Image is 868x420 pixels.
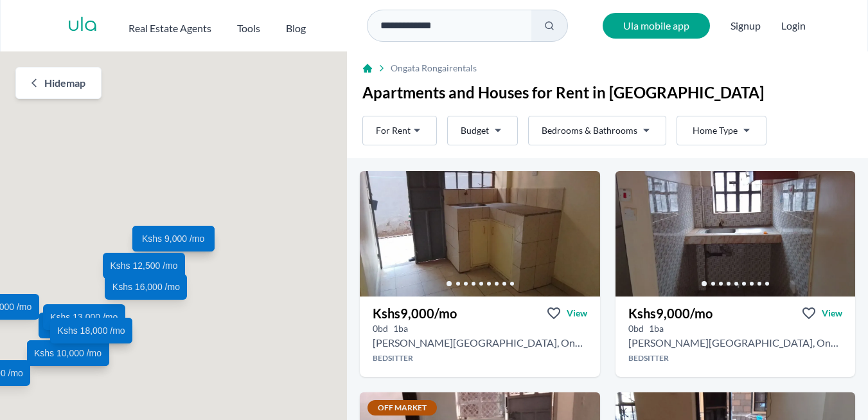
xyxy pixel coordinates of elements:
h4: Bedsitter [360,353,599,363]
a: Kshs 13,000 /mo [43,304,125,330]
h5: 0 bedrooms [628,322,644,335]
a: Ula mobile app [603,13,710,39]
h3: Kshs 9,000 /mo [373,304,457,322]
h3: Kshs 9,000 /mo [628,304,713,322]
a: Kshs 10,000 /mo [39,313,121,338]
span: Ongata Rongai rentals [391,62,477,75]
a: Kshs 18,000 /mo [50,318,132,343]
a: Kshs 9,000 /mo [132,226,215,251]
h5: 0 bedrooms [373,322,388,335]
button: Budget [447,116,518,145]
button: Tools [237,15,260,36]
span: Signup [731,13,761,39]
button: Bedrooms & Bathrooms [528,116,666,145]
span: Kshs 16,000 /mo [112,280,180,293]
button: Real Estate Agents [128,15,211,36]
span: Home Type [693,124,738,137]
h4: Bedsitter [616,353,855,363]
span: View [822,307,842,320]
a: Kshs 12,500 /mo [103,253,185,278]
a: ula [67,14,98,37]
span: Hide map [44,75,85,91]
button: For Rent [362,116,437,145]
h2: Real Estate Agents [128,21,211,36]
img: Bedsitter for rent - Kshs 9,000/mo - in Ongata Rongai Tosha Rongai Petrol Station, Nairobi, Kenya... [616,171,855,297]
span: Kshs 10,000 /mo [34,347,102,360]
nav: Main [128,15,332,36]
a: Kshs 10,000 /mo [27,340,109,366]
a: Blog [286,15,306,36]
h2: Blog [286,21,306,36]
h5: 1 bathrooms [649,322,664,335]
span: Bedrooms & Bathrooms [542,124,637,137]
a: Kshs9,000/moViewView property in detail0bd 1ba [PERSON_NAME][GEOGRAPHIC_DATA], Ongata RongaiBedsi... [616,297,855,377]
button: Login [781,18,806,33]
a: Kshs9,000/moViewView property in detail0bd 1ba [PERSON_NAME][GEOGRAPHIC_DATA], Ongata RongaiBedsi... [360,297,599,377]
img: Bedsitter for rent - Kshs 9,000/mo - in Ongata Rongai around Tosha Rongai Petrol Station, Nairobi... [360,171,599,297]
span: Kshs 12,500 /mo [111,259,178,272]
h1: Apartments and Houses for Rent in [GEOGRAPHIC_DATA] [362,82,853,103]
h2: Bedsitter for rent in Ongata Rongai - Kshs 9,000/mo -Tosha Rongai Petrol Station, Nairobi, Kenya,... [373,335,587,351]
span: Budget [461,124,489,137]
span: Off Market [368,400,437,415]
span: For Rent [376,124,411,137]
span: View [567,307,587,320]
span: Kshs 13,000 /mo [50,311,118,324]
h2: Tools [237,21,260,36]
span: Kshs 9,000 /mo [142,232,204,245]
button: Home Type [677,116,766,145]
span: Kshs 10,000 /mo [46,319,113,332]
a: Kshs 16,000 /mo [105,273,188,299]
span: Kshs 18,000 /mo [58,324,125,337]
h5: 1 bathrooms [393,322,408,335]
h2: Bedsitter for rent in Ongata Rongai - Kshs 9,000/mo -Tosha Rongai Petrol Station, Nairobi, Kenya,... [628,335,842,351]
